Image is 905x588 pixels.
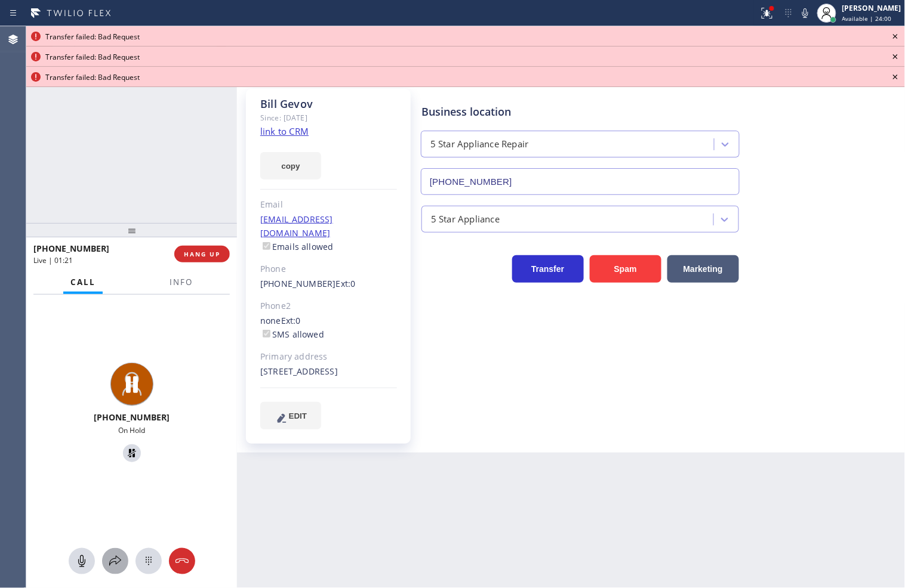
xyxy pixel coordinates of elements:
a: [EMAIL_ADDRESS][DOMAIN_NAME] [260,213,333,239]
div: Primary address [260,350,397,364]
label: SMS allowed [260,329,324,340]
div: Business location [421,104,739,120]
span: HANG UP [184,250,220,258]
span: EDIT [289,411,307,420]
input: Emails allowed [263,242,270,250]
button: Marketing [667,255,739,283]
button: Unhold Customer [123,444,141,462]
div: Bill Gevov [260,97,397,111]
button: EDIT [260,402,321,429]
button: copy [260,152,321,180]
span: Call [70,277,96,287]
button: HANG UP [174,246,230,262]
span: Ext: 0 [336,278,356,289]
button: Spam [590,255,661,283]
div: none [260,314,397,342]
button: Info [162,271,200,294]
span: Transfer failed: Bad Request [45,52,140,62]
button: Call [63,271,103,294]
div: Since: [DATE] [260,111,397,125]
div: 5 Star Appliance [431,212,500,226]
span: On Hold [118,425,145,435]
a: link to CRM [260,125,309,137]
span: [PHONE_NUMBER] [33,243,109,254]
label: Emails allowed [260,241,334,252]
button: Transfer [512,255,584,283]
a: [PHONE_NUMBER] [260,278,336,289]
span: Ext: 0 [281,315,301,326]
div: Phone [260,262,397,276]
div: [STREET_ADDRESS] [260,365,397,379]
input: SMS allowed [263,330,270,338]
span: Live | 01:21 [33,255,73,265]
span: Transfer failed: Bad Request [45,32,140,42]
span: [PHONE_NUMBER] [94,411,170,423]
div: [PERSON_NAME] [842,3,901,13]
input: Phone Number [421,168,740,195]
div: Email [260,198,397,212]
button: Mute [69,548,95,574]
button: Hang up [169,548,195,574]
span: Info [170,277,193,287]
div: 5 Star Appliance Repair [430,138,529,151]
span: Available | 24:00 [842,14,892,23]
div: Phone2 [260,299,397,313]
button: Open dialpad [136,548,162,574]
span: Transfer failed: Bad Request [45,72,140,82]
button: Open directory [102,548,128,574]
button: Mute [797,5,814,21]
